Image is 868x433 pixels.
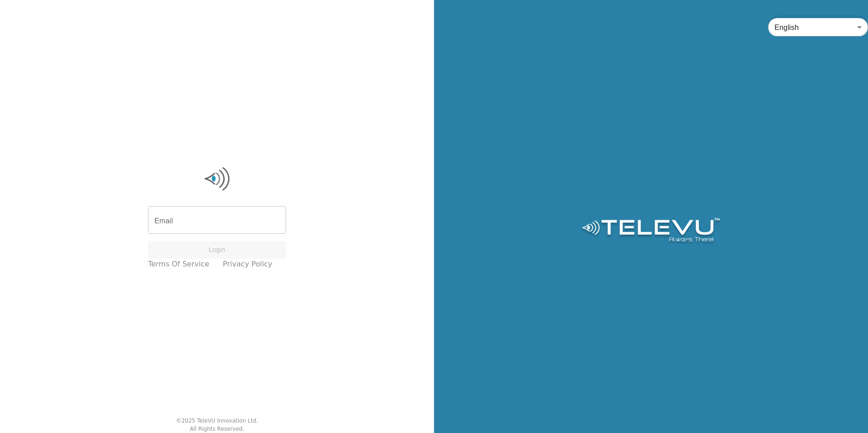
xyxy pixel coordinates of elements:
div: English [768,15,868,40]
a: Terms of Service [148,259,209,270]
a: Privacy Policy [223,259,272,270]
img: Logo [580,218,721,245]
img: Logo [148,165,286,192]
div: © 2025 TeleVU Innovation Ltd. [176,417,258,425]
div: All Rights Reserved. [190,425,244,433]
